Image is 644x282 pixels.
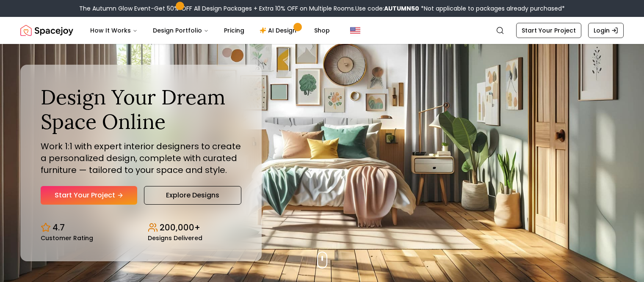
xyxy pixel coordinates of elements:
[419,4,565,13] span: *Not applicable to packages already purchased*
[146,22,216,39] button: Design Portfolio
[53,222,65,233] p: 4.7
[160,222,200,233] p: 200,000+
[217,22,251,39] a: Pricing
[83,22,337,39] nav: Main
[83,22,144,39] button: How It Works
[384,4,419,13] b: AUTUMN50
[20,22,73,39] img: Spacejoy Logo
[307,22,337,39] a: Shop
[144,186,241,205] a: Explore Designs
[79,4,565,13] div: The Autumn Glow Event-Get 50% OFF All Design Packages + Extra 10% OFF on Multiple Rooms.
[588,23,624,38] a: Login
[41,140,241,176] p: Work 1:1 with expert interior designers to create a personalized design, complete with curated fu...
[350,25,360,36] img: United States
[20,22,73,39] a: Spacejoy
[148,235,202,241] small: Designs Delivered
[41,215,241,241] div: Design stats
[41,235,93,241] small: Customer Rating
[355,4,419,13] span: Use code:
[516,23,581,38] a: Start Your Project
[20,17,624,44] nav: Global
[41,85,241,134] h1: Design Your Dream Space Online
[41,186,137,205] a: Start Your Project
[253,22,306,39] a: AI Design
